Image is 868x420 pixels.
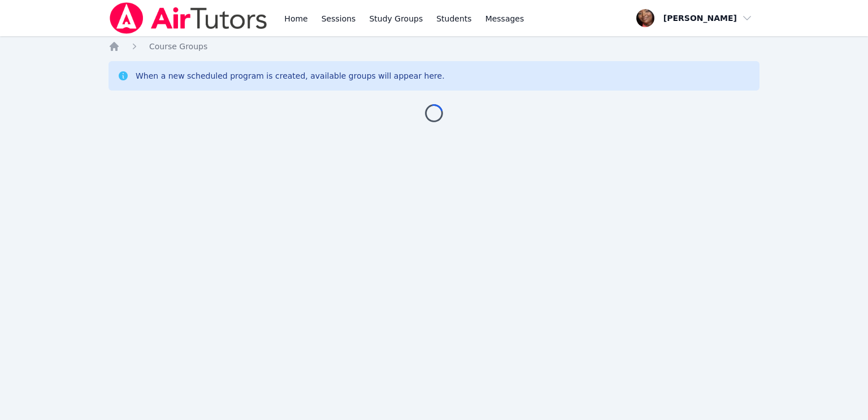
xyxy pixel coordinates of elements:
nav: Breadcrumb [108,41,759,52]
span: Messages [485,13,524,24]
img: Air Tutors [108,2,268,34]
div: When a new scheduled program is created, available groups will appear here. [136,70,445,82]
span: Course Groups [149,42,207,51]
a: Course Groups [149,41,207,52]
